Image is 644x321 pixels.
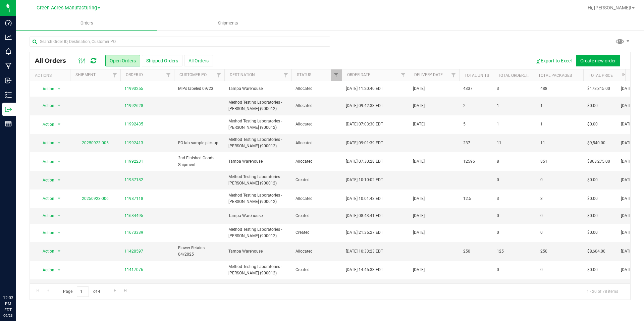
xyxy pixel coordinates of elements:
[463,196,471,202] span: 12.5
[621,248,633,255] span: [DATE]
[587,248,605,255] span: $8,604.00
[587,86,610,92] span: $178,315.00
[346,196,383,202] span: [DATE] 10:01:43 EDT
[55,265,63,275] span: select
[179,72,207,77] a: Customer PO
[16,16,157,30] a: Orders
[228,158,287,165] span: Tampa Warehouse
[537,138,548,148] span: 11
[55,157,63,166] span: select
[82,196,109,201] a: 20250923-006
[296,140,338,146] span: Allocated
[413,103,425,109] span: [DATE]
[37,265,55,275] span: Action
[124,86,143,92] a: 11993255
[537,101,546,111] span: 1
[184,55,213,66] button: All Orders
[57,286,106,297] span: Page of 4
[537,157,551,166] span: 851
[413,213,425,219] span: [DATE]
[537,282,546,292] span: 0
[463,248,470,255] span: 250
[55,101,63,110] span: select
[37,101,55,110] span: Action
[124,248,143,255] a: 11420597
[346,213,383,219] span: [DATE] 08:43:41 EDT
[621,267,633,273] span: [DATE]
[621,158,633,165] span: [DATE]
[587,158,610,165] span: $863,275.00
[537,228,546,237] span: 0
[228,226,287,239] span: Method Testing Laboratories - [PERSON_NAME] (900012)
[448,69,459,81] a: Filter
[346,121,383,127] span: [DATE] 07:03:30 EDT
[537,175,546,185] span: 0
[589,73,613,78] a: Total Price
[497,177,499,183] span: 0
[228,118,287,131] span: Method Testing Laboratories - [PERSON_NAME] (900012)
[35,73,67,78] div: Actions
[5,63,12,69] inline-svg: Manufacturing
[55,211,63,220] span: select
[209,20,247,26] span: Shipments
[497,140,501,146] span: 11
[537,84,551,94] span: 488
[178,155,220,168] span: 2nd Finished Goods Shipment
[346,140,383,146] span: [DATE] 09:01:39 EDT
[5,120,12,127] inline-svg: Reports
[296,86,338,92] span: Allocated
[587,267,598,273] span: $0.00
[498,73,534,78] a: Total Orderlines
[347,72,370,77] a: Order Date
[37,120,55,129] span: Action
[77,286,89,297] input: 1
[621,86,633,92] span: [DATE]
[75,72,96,77] a: Shipment
[413,196,425,202] span: [DATE]
[5,48,12,55] inline-svg: Monitoring
[398,69,409,81] a: Filter
[3,295,13,313] p: 12:03 PM EDT
[124,229,143,236] a: 11673339
[497,86,499,92] span: 3
[178,140,220,146] span: FG lab sample pick up
[497,158,499,165] span: 8
[20,266,28,274] iframe: Resource center unread badge
[55,138,63,148] span: select
[413,267,425,273] span: [DATE]
[621,103,633,109] span: [DATE]
[228,264,287,276] span: Method Testing Laboratories - [PERSON_NAME] (900012)
[537,265,546,275] span: 0
[296,177,338,183] span: Created
[37,175,55,185] span: Action
[228,99,287,112] span: Method Testing Laboratories - [PERSON_NAME] (900012)
[3,313,13,318] p: 09/23
[82,141,109,145] a: 20250923-005
[30,37,330,47] input: Search Order ID, Destination, Customer PO...
[124,140,143,146] a: 11992413
[497,229,499,236] span: 0
[587,213,598,219] span: $0.00
[296,158,338,165] span: Allocated
[463,103,466,109] span: 2
[531,55,576,66] button: Export to Excel
[5,34,12,41] inline-svg: Analytics
[296,196,338,202] span: Allocated
[142,55,182,66] button: Shipped Orders
[5,77,12,84] inline-svg: Inbound
[537,119,546,129] span: 1
[587,196,598,202] span: $0.00
[55,282,63,292] span: select
[55,228,63,237] span: select
[576,55,620,66] button: Create new order
[35,57,73,64] span: All Orders
[55,175,63,185] span: select
[587,140,605,146] span: $9,540.00
[296,103,338,109] span: Allocated
[587,177,598,183] span: $0.00
[124,213,143,219] a: 11684495
[413,121,425,127] span: [DATE]
[228,213,287,219] span: Tampa Warehouse
[7,267,27,287] iframe: Resource center
[297,72,311,77] a: Status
